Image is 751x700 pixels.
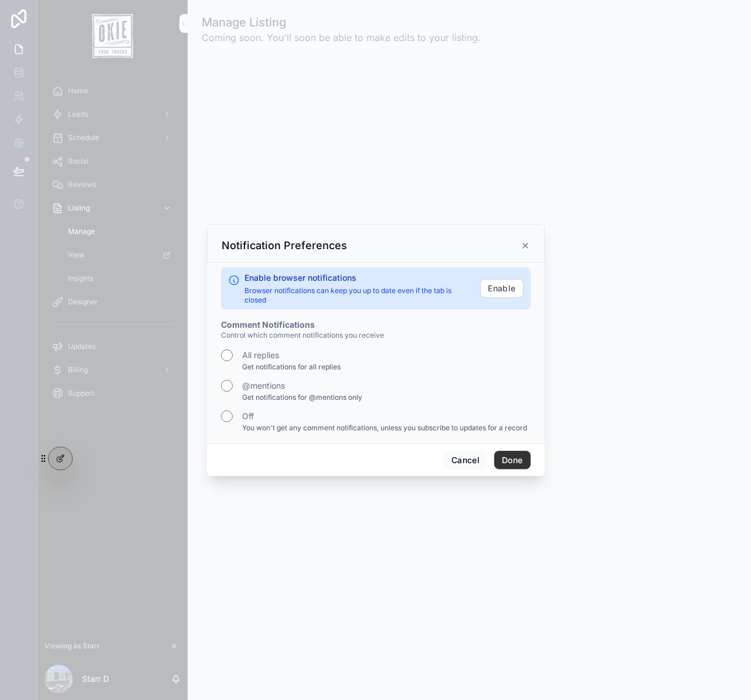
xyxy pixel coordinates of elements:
button: Enable [480,279,523,298]
h3: Notification Preferences [222,239,347,253]
button: Cancel [444,451,487,470]
h2: Comment Notifications [221,319,531,331]
label: All replies [242,349,279,361]
button: Done [494,451,530,470]
span: Get notifications for @mentions only [242,393,362,402]
span: Get notifications for all replies [242,362,341,372]
label: Off [242,410,254,422]
h2: Enable browser notifications [244,272,471,284]
p: Control which comment notifications you receive [221,331,531,340]
span: You won't get any comment notifications, unless you subscribe to updates for a record [242,423,527,433]
p: Browser notifications can keep you up to date even if the tab is closed [244,286,471,305]
label: @mentions [242,380,285,392]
